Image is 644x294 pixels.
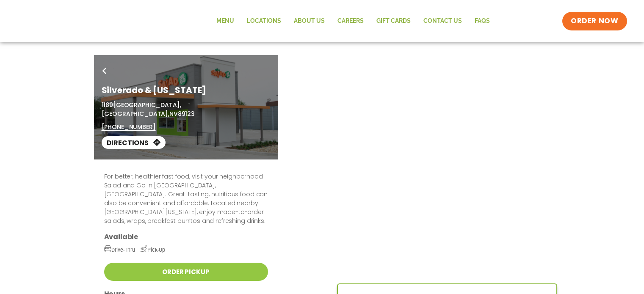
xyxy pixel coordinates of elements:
[210,11,240,31] a: Menu
[104,247,135,253] span: Drive-Thru
[169,110,178,118] span: NV
[141,247,165,253] span: Pick-Up
[102,123,156,132] a: [PHONE_NUMBER]
[102,136,166,149] a: Directions
[287,11,331,31] a: About Us
[562,12,627,30] a: ORDER NOW
[102,101,113,109] span: 1180
[17,4,144,38] img: new-SAG-logo-768×292
[417,11,468,31] a: Contact Us
[178,110,195,118] span: 89123
[210,11,496,31] nav: Menu
[468,11,496,31] a: FAQs
[102,84,271,96] h1: Silverado & [US_STATE]
[113,101,181,109] span: [GEOGRAPHIC_DATA],
[104,232,268,241] h3: Available
[370,11,417,31] a: GIFT CARDS
[102,110,169,118] span: [GEOGRAPHIC_DATA],
[104,172,268,225] p: For better, healthier fast food, visit your neighborhood Salad and Go in [GEOGRAPHIC_DATA], [GEOG...
[240,11,287,31] a: Locations
[571,16,618,26] span: ORDER NOW
[331,11,370,31] a: Careers
[104,263,268,281] a: Order Pickup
